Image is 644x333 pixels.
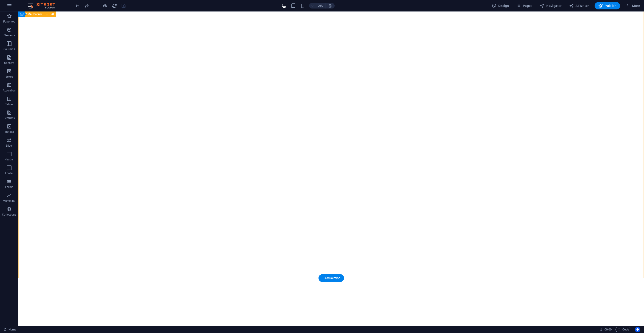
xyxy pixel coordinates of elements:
a: Click to cancel selection. Double-click to open Pages [4,327,16,332]
p: Columns [3,47,15,51]
button: undo [75,3,80,9]
p: Content [4,61,14,65]
p: Images [5,130,14,134]
span: Publish [598,3,616,8]
span: Pages [516,3,532,8]
div: + Add section [319,274,344,282]
p: Boxes [6,75,13,79]
p: Slider [6,144,13,148]
p: Favorites [3,20,15,23]
button: reload [111,3,117,9]
span: More [626,3,640,8]
p: Header [5,158,14,161]
i: Redo: Change height (Ctrl+Y, ⌘+Y) [84,3,89,9]
span: 00 00 [604,327,612,332]
span: Navigator [540,3,562,8]
button: 100% [309,3,325,9]
p: Accordion [3,89,16,92]
p: Tables [5,102,13,106]
span: Design [492,3,509,8]
span: Code [618,327,629,332]
p: Elements [3,34,15,37]
button: Code [616,327,631,332]
p: Footer [5,171,13,175]
h6: Session time [600,327,612,332]
p: Collections [2,213,16,216]
i: On resize automatically adjust zoom level to fit chosen device. [328,4,332,8]
button: redo [84,3,89,9]
button: Design [490,2,511,9]
div: Design (Ctrl+Alt+Y) [490,2,511,9]
button: Publish [595,2,620,9]
h6: 100% [316,3,323,9]
span: AI Writer [569,3,589,8]
p: Marketing [3,199,15,203]
span: : [608,328,608,331]
p: Features [4,116,15,120]
button: AI Writer [567,2,591,9]
span: Banner [33,13,42,16]
button: Pages [514,2,534,9]
i: Undo: Change minimum height (Ctrl+Z) [75,3,80,9]
button: Navigator [538,2,564,9]
button: More [624,2,642,9]
p: Forms [5,185,13,189]
img: Editor Logo [26,3,61,9]
button: Usercentrics [635,327,640,332]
